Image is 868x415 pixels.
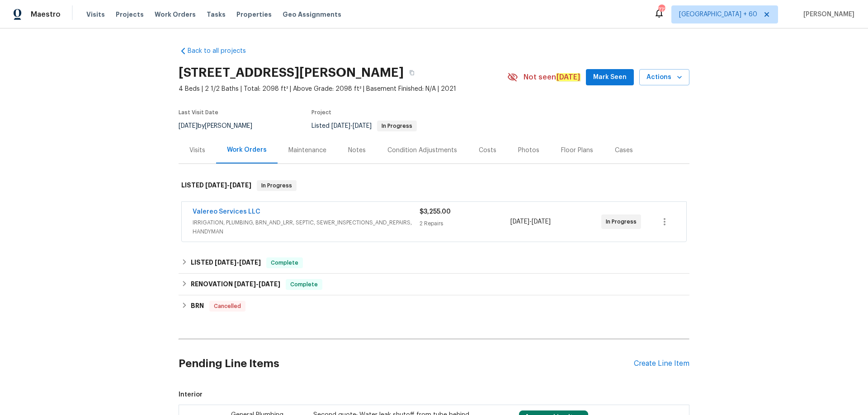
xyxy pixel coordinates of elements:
[210,302,245,311] span: Cancelled
[353,123,372,129] span: [DATE]
[31,10,61,19] span: Maestro
[378,123,416,129] span: In Progress
[331,123,372,129] span: -
[179,123,198,129] span: [DATE]
[205,182,251,188] span: -
[179,110,218,115] span: Last Visit Date
[639,69,689,86] button: Actions
[510,219,529,225] span: [DATE]
[586,69,634,86] button: Mark Seen
[179,295,689,317] div: BRN Cancelled
[179,171,689,200] div: LISTED [DATE]-[DATE]In Progress
[518,146,539,155] div: Photos
[179,252,689,274] div: LISTED [DATE]-[DATE]Complete
[331,123,350,129] span: [DATE]
[239,259,261,266] span: [DATE]
[230,182,251,188] span: [DATE]
[283,10,341,19] span: Geo Assignments
[593,72,627,83] span: Mark Seen
[193,218,420,236] span: IRRIGATION, PLUMBING, BRN_AND_LRR, SEPTIC, SEWER_INSPECTIONS_AND_REPAIRS, HANDYMAN
[420,209,451,215] span: $3,255.00
[556,73,580,81] em: [DATE]
[181,180,251,191] h6: LISTED
[288,146,326,155] div: Maintenance
[679,10,757,19] span: [GEOGRAPHIC_DATA] + 60
[227,145,267,154] div: Work Orders
[207,11,226,18] span: Tasks
[267,258,302,267] span: Complete
[215,259,236,266] span: [DATE]
[634,359,689,368] div: Create Line Item
[193,209,260,215] a: Valereo Services LLC
[116,10,144,19] span: Projects
[311,110,331,115] span: Project
[658,5,665,14] div: 773
[615,146,633,155] div: Cases
[191,279,280,290] h6: RENOVATION
[189,146,205,155] div: Visits
[234,281,280,287] span: -
[404,65,420,81] button: Copy Address
[420,219,510,228] div: 2 Repairs
[179,47,265,56] a: Back to all projects
[155,10,196,19] span: Work Orders
[510,217,551,226] span: -
[348,146,366,155] div: Notes
[179,68,404,77] h2: [STREET_ADDRESS][PERSON_NAME]
[236,10,272,19] span: Properties
[179,84,507,93] span: 4 Beds | 2 1/2 Baths | Total: 2098 ft² | Above Grade: 2098 ft² | Basement Finished: N/A | 2021
[86,10,105,19] span: Visits
[561,146,593,155] div: Floor Plans
[311,123,417,129] span: Listed
[179,343,634,385] h2: Pending Line Items
[205,182,227,188] span: [DATE]
[387,146,457,155] div: Condition Adjustments
[259,281,280,287] span: [DATE]
[258,181,296,190] span: In Progress
[215,259,261,266] span: -
[179,390,689,399] span: Interior
[646,72,682,83] span: Actions
[606,217,640,226] span: In Progress
[234,281,256,287] span: [DATE]
[524,73,580,82] span: Not seen
[800,10,854,19] span: [PERSON_NAME]
[179,121,263,131] div: by [PERSON_NAME]
[191,301,204,312] h6: BRN
[179,274,689,295] div: RENOVATION [DATE]-[DATE]Complete
[191,257,261,268] h6: LISTED
[479,146,496,155] div: Costs
[532,219,551,225] span: [DATE]
[287,280,321,289] span: Complete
